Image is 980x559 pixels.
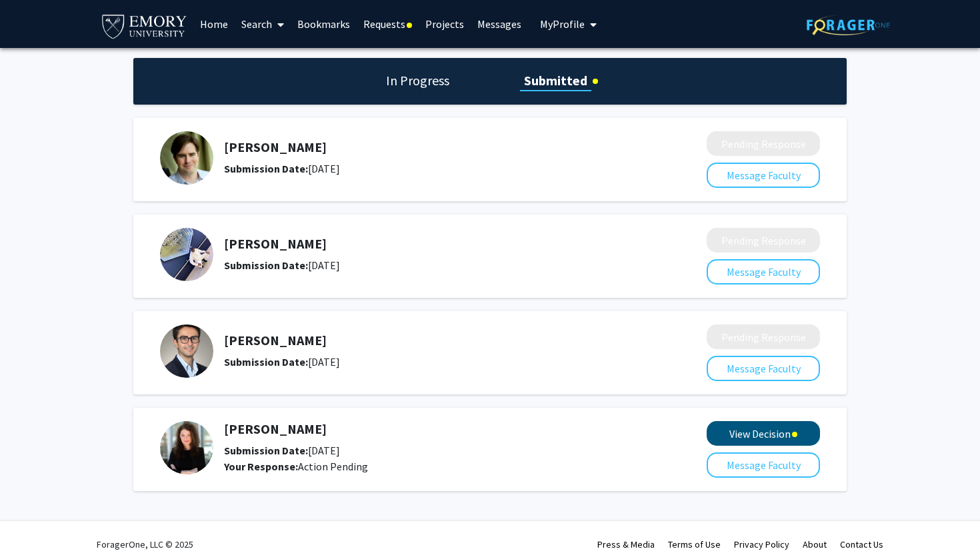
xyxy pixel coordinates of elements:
h1: In Progress [382,71,453,90]
div: Action Pending [224,458,636,474]
a: Messages [471,1,528,47]
a: Message Faculty [707,458,820,472]
img: ForagerOne Logo [807,15,890,35]
div: [DATE] [224,442,636,458]
b: Your Response: [224,460,298,473]
button: Pending Response [707,131,820,156]
div: [DATE] [224,257,636,273]
img: Profile Picture [160,228,213,281]
iframe: Chat [10,499,57,549]
a: Terms of Use [668,538,721,550]
button: View Decision [707,421,820,446]
a: Home [193,1,235,47]
a: Message Faculty [707,265,820,279]
img: Profile Picture [160,421,213,474]
img: Profile Picture [160,131,213,185]
button: Message Faculty [707,259,820,284]
a: Press & Media [597,538,655,550]
h5: [PERSON_NAME] [224,236,636,252]
a: Contact Us [840,538,883,550]
img: Profile Picture [160,324,213,378]
div: [DATE] [224,161,636,177]
button: Message Faculty [707,356,820,381]
h1: Submitted [520,71,591,90]
h5: [PERSON_NAME] [224,139,636,155]
a: Message Faculty [707,169,820,182]
a: Privacy Policy [734,538,789,550]
h5: [PERSON_NAME] [224,332,636,348]
b: Submission Date: [224,444,308,457]
img: Emory University Logo [100,11,189,41]
button: Message Faculty [707,452,820,478]
a: About [803,538,827,550]
h5: [PERSON_NAME] [224,421,636,437]
button: Pending Response [707,324,820,349]
a: Bookmarks [291,1,357,47]
button: Message Faculty [707,163,820,188]
b: Submission Date: [224,162,308,175]
a: Message Faculty [707,362,820,375]
b: Submission Date: [224,355,308,368]
button: Pending Response [707,228,820,253]
span: My Profile [540,17,585,31]
a: Requests [357,1,419,47]
div: [DATE] [224,354,636,370]
a: Projects [419,1,471,47]
b: Submission Date: [224,259,308,272]
a: Search [235,1,291,47]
